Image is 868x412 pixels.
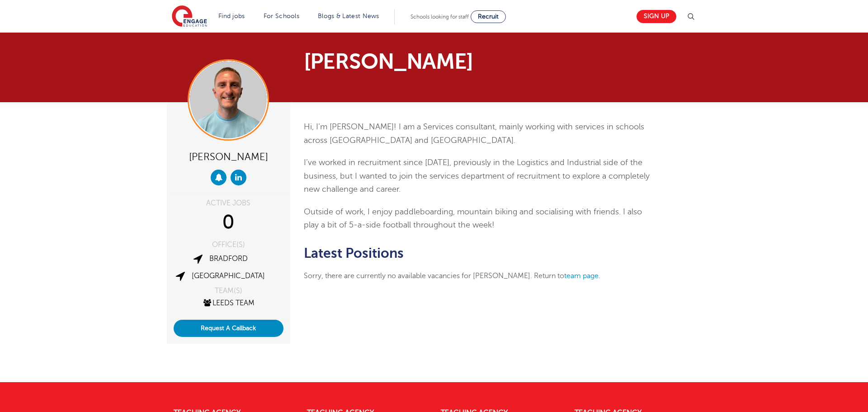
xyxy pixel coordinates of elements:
div: OFFICE(S) [174,241,283,248]
a: Sign up [637,10,676,23]
button: Request A Callback [174,320,283,337]
div: [PERSON_NAME] [174,147,283,165]
h2: Latest Positions [304,246,656,261]
a: team page [564,272,599,280]
div: ACTIVE JOBS [174,199,283,207]
p: Sorry, there are currently no available vacancies for [PERSON_NAME]. Return to . [304,270,656,282]
p: Outside of work, I enjoy paddleboarding, mountain biking and socialising with friends. I also pla... [304,205,656,232]
a: Blogs & Latest News [318,13,379,19]
a: [GEOGRAPHIC_DATA] [192,272,265,280]
p: I’ve worked in recruitment since [DATE], previously in the Logistics and Industrial side of the b... [304,156,656,196]
a: Leeds Team [202,299,255,307]
div: 0 [174,211,283,234]
a: For Schools [264,13,299,19]
a: Find jobs [218,13,245,19]
a: Recruit [471,10,506,23]
img: Engage Education [172,5,207,28]
span: Recruit [478,13,499,20]
span: Schools looking for staff [410,14,469,20]
a: Bradford [209,255,248,263]
p: Hi, I’m [PERSON_NAME]! I am a Services consultant, mainly working with services in schools across... [304,120,656,147]
h1: [PERSON_NAME] [304,51,519,72]
div: TEAM(S) [174,287,283,294]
